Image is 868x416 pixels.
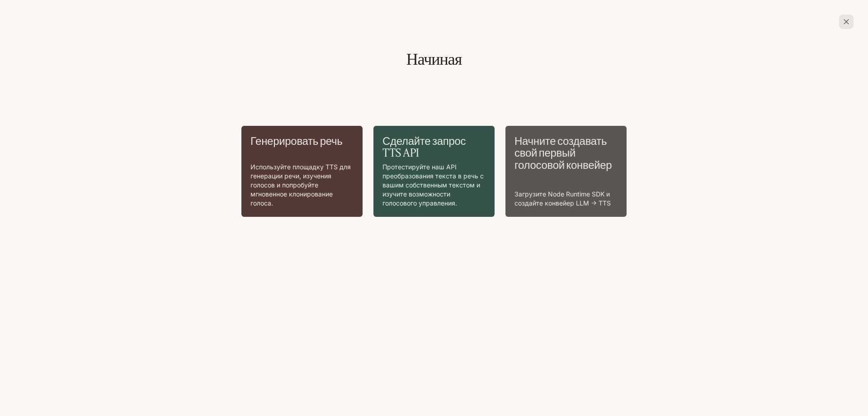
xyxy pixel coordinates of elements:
a: Сделайте запрос TTS APIПротестируйте наш API преобразования текста в речь с вашим собственным тек... [373,126,495,217]
a: Генерировать речьИспользуйте площадку TTS для генерации речи, изучения голосов и попробуйте мгнов... [241,126,363,217]
a: Начните создавать свой первый голосовой конвейерЗагрузите Node Runtime SDK и создайте конвейер LL... [505,126,627,217]
font: Загрузите Node Runtime SDK и создайте конвейер LLM → TTS [514,190,611,207]
font: Протестируйте наш API преобразования текста в речь с вашим собственным текстом и изучите возможно... [382,163,484,207]
font: Начните создавать свой первый голосовой конвейер [514,134,612,172]
font: Сделайте запрос TTS API [382,134,466,159]
font: Используйте площадку TTS для генерации речи, изучения голосов и попробуйте мгновенное клонировани... [250,163,351,207]
font: Генерировать речь [250,134,342,148]
font: Начиная [406,48,462,69]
